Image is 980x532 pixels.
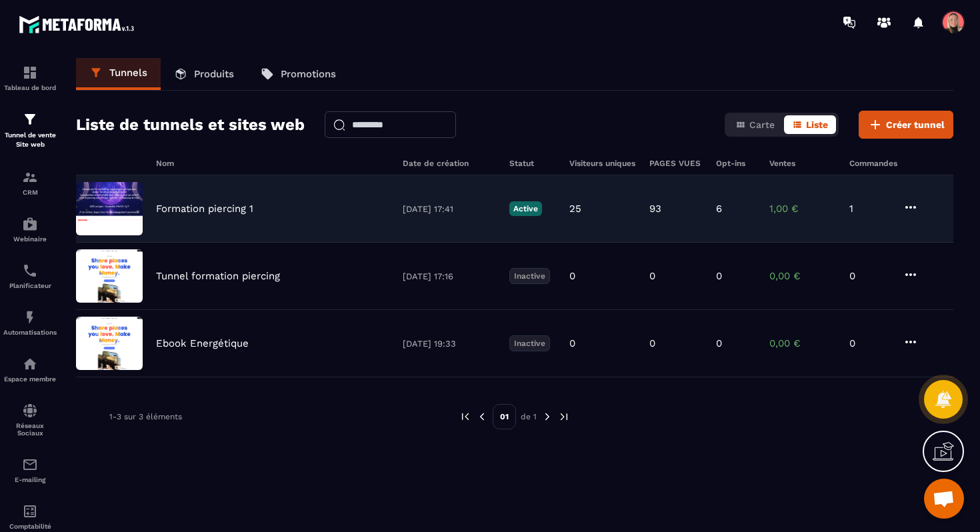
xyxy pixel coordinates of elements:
h6: Visiteurs uniques [569,159,636,168]
img: formation [22,111,38,127]
p: Tunnel formation piercing [156,270,280,282]
img: image [76,317,143,370]
p: Produits [194,68,234,80]
p: Comptabilité [3,523,57,530]
p: 0 [849,270,889,282]
img: image [76,249,143,303]
img: logo [19,12,139,37]
p: 01 [493,404,516,429]
p: Tableau de bord [3,84,57,91]
p: de 1 [521,411,537,422]
button: Carte [727,115,783,134]
p: 1-3 sur 3 éléments [109,412,182,421]
p: 0 [569,270,575,282]
span: Liste [806,119,828,130]
img: next [541,411,553,423]
a: formationformationCRM [3,159,57,206]
img: next [558,411,570,423]
p: Ebook Energétique [156,337,249,349]
p: 0 [569,337,575,349]
img: formation [22,169,38,185]
img: image [76,182,143,235]
p: 1,00 € [769,203,836,215]
img: social-network [22,403,38,419]
h6: Date de création [403,159,496,168]
p: Webinaire [3,235,57,243]
p: 0,00 € [769,337,836,349]
p: 25 [569,203,581,215]
p: 0,00 € [769,270,836,282]
span: Carte [749,119,775,130]
h6: Statut [509,159,556,168]
p: Promotions [281,68,336,80]
p: Tunnel de vente Site web [3,131,57,149]
a: automationsautomationsEspace membre [3,346,57,393]
p: Tunnels [109,67,147,79]
p: Inactive [509,268,550,284]
a: formationformationTunnel de vente Site web [3,101,57,159]
p: Active [509,201,542,216]
p: [DATE] 19:33 [403,339,496,349]
img: formation [22,65,38,81]
p: [DATE] 17:41 [403,204,496,214]
a: Tunnels [76,58,161,90]
h2: Liste de tunnels et sites web [76,111,305,138]
h6: Ventes [769,159,836,168]
a: schedulerschedulerPlanificateur [3,253,57,299]
p: 0 [716,270,722,282]
p: 6 [716,203,722,215]
h6: PAGES VUES [649,159,703,168]
a: social-networksocial-networkRéseaux Sociaux [3,393,57,447]
p: CRM [3,189,57,196]
a: Produits [161,58,247,90]
a: emailemailE-mailing [3,447,57,493]
div: Ouvrir le chat [924,479,964,519]
p: Inactive [509,335,550,351]
img: automations [22,356,38,372]
a: automationsautomationsWebinaire [3,206,57,253]
img: email [22,457,38,473]
p: Planificateur [3,282,57,289]
p: 0 [716,337,722,349]
p: Automatisations [3,329,57,336]
p: 93 [649,203,661,215]
p: 0 [849,337,889,349]
img: prev [459,411,471,423]
button: Créer tunnel [859,111,953,139]
a: automationsautomationsAutomatisations [3,299,57,346]
p: [DATE] 17:16 [403,271,496,281]
img: accountant [22,503,38,519]
h6: Commandes [849,159,897,168]
img: scheduler [22,263,38,279]
button: Liste [784,115,836,134]
h6: Opt-ins [716,159,756,168]
p: 0 [649,337,655,349]
h6: Nom [156,159,389,168]
img: automations [22,309,38,325]
p: Réseaux Sociaux [3,422,57,437]
span: Créer tunnel [886,118,945,131]
img: automations [22,216,38,232]
p: 1 [849,203,889,215]
p: E-mailing [3,476,57,483]
p: Espace membre [3,375,57,383]
a: formationformationTableau de bord [3,55,57,101]
img: prev [476,411,488,423]
a: Promotions [247,58,349,90]
p: 0 [649,270,655,282]
p: Formation piercing 1 [156,203,253,215]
